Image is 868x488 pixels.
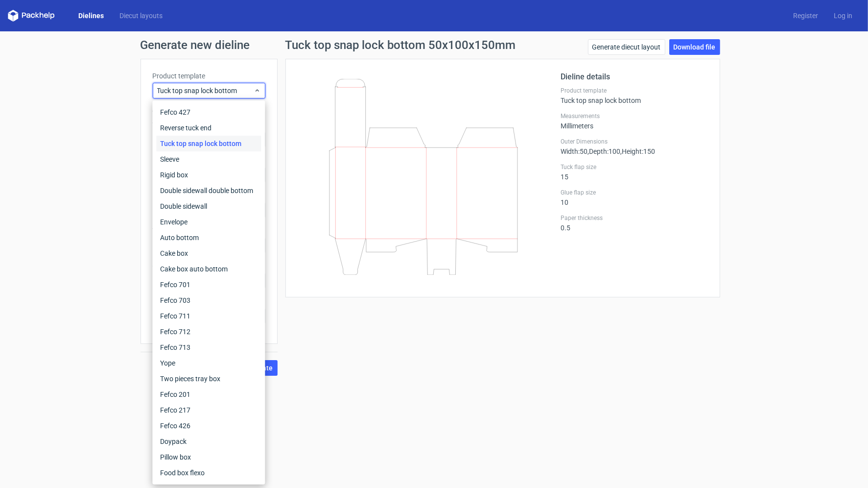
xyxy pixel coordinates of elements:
[561,214,708,232] div: 0.5
[561,87,708,95] label: Product template
[561,214,708,222] label: Paper thickness
[156,371,261,387] div: Two pieces tray box
[156,355,261,371] div: Yope
[561,147,588,155] span: Width : 50
[561,112,708,130] div: Millimeters
[156,120,261,136] div: Reverse tuck end
[156,402,261,418] div: Fefco 217
[156,449,261,465] div: Pillow box
[561,163,708,181] div: 15
[561,189,708,206] div: 10
[285,39,516,51] h1: Tuck top snap lock bottom 50x100x150mm
[561,189,708,196] label: Glue flap size
[588,147,621,155] span: , Depth : 100
[156,183,261,198] div: Double sidewall double bottom
[156,387,261,402] div: Fefco 201
[153,71,265,81] label: Product template
[156,261,261,277] div: Cake box auto bottom
[156,214,261,230] div: Envelope
[157,86,254,96] span: Tuck top snap lock bottom
[156,136,261,151] div: Tuck top snap lock bottom
[156,230,261,245] div: Auto bottom
[156,308,261,324] div: Fefco 711
[156,293,261,308] div: Fefco 703
[669,39,720,55] a: Download file
[156,277,261,293] div: Fefco 701
[156,465,261,481] div: Food box flexo
[112,11,170,21] a: Diecut layouts
[561,112,708,120] label: Measurements
[156,340,261,355] div: Fefco 713
[561,71,708,83] h2: Dieline details
[156,434,261,449] div: Doypack
[588,39,665,55] a: Generate diecut layout
[156,418,261,434] div: Fefco 426
[561,163,708,171] label: Tuck flap size
[826,11,860,21] a: Log in
[156,104,261,120] div: Fefco 427
[156,151,261,167] div: Sleeve
[785,11,826,21] a: Register
[141,39,728,51] h1: Generate new dieline
[561,138,708,146] label: Outer Dimensions
[156,245,261,261] div: Cake box
[156,324,261,340] div: Fefco 712
[156,198,261,214] div: Double sidewall
[561,87,708,104] div: Tuck top snap lock bottom
[156,167,261,183] div: Rigid box
[621,147,656,155] span: , Height : 150
[70,11,112,21] a: Dielines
